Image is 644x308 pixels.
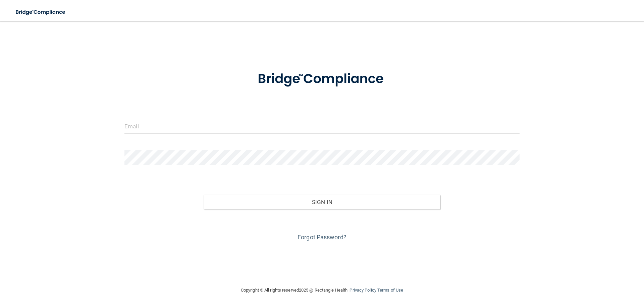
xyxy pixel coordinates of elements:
[377,288,403,293] a: Terms of Use
[10,5,72,19] img: bridge_compliance_login_screen.278c3ca4.svg
[200,280,444,301] div: Copyright © All rights reserved 2025 @ Rectangle Health | |
[204,195,441,209] button: Sign In
[350,288,376,293] a: Privacy Policy
[124,119,520,134] input: Email
[244,62,400,97] img: bridge_compliance_login_screen.278c3ca4.svg
[298,234,346,241] a: Forgot Password?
